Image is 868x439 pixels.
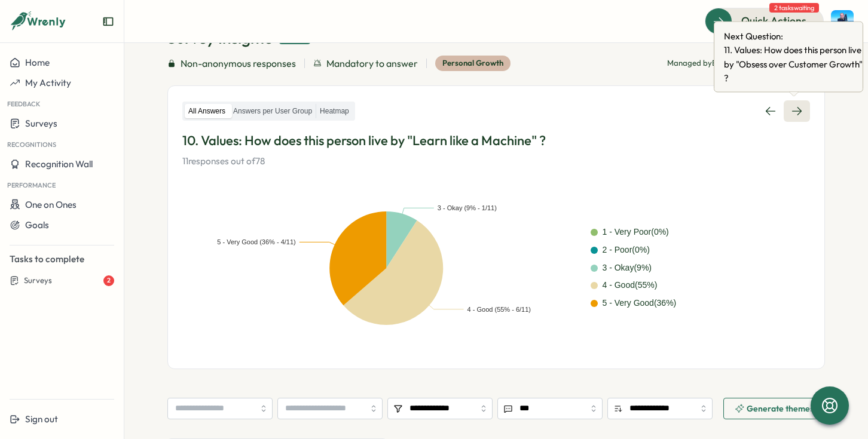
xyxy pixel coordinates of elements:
div: 4 - Good ( 55 %) [603,279,658,292]
label: All Answers [185,104,229,119]
div: 1 - Very Poor ( 0 %) [603,226,669,239]
button: Quick Actions [705,8,824,34]
span: My Activity [25,77,71,88]
img: Henry Innis [831,10,854,33]
span: Barbs [712,58,733,67]
span: Quick Actions [741,13,806,29]
span: Surveys [25,118,57,129]
p: 11 responses out of 78 [182,155,810,168]
div: 5 - Very Good ( 36 %) [603,297,677,310]
span: 11 . Values: How does this person live by "Obsess over Customer Growth" ? [724,43,867,85]
span: One on Ones [25,199,77,210]
span: 2 tasks waiting [769,3,819,13]
label: Answers per User Group [230,104,316,119]
label: Heatmap [316,104,353,119]
span: Sign out [25,413,58,425]
p: 10. Values: How does this person live by "Learn like a Machine" ? [182,131,810,150]
span: Home [25,57,50,68]
span: Generate themes [747,404,814,413]
div: 2 [103,275,114,286]
span: Recognition Wall [25,158,93,170]
span: Surveys [24,275,52,286]
p: Managed by [667,58,733,69]
span: Goals [25,219,49,231]
div: 2 - Poor ( 0 %) [603,244,650,257]
p: Tasks to complete [10,253,114,266]
span: Mandatory to answer [326,56,418,71]
text: 4 - Good (55% - 6/11) [467,305,531,312]
span: Non-anonymous responses [181,56,296,71]
div: 3 - Okay ( 9 %) [603,262,652,275]
text: 3 - Okay (9% - 1/11) [438,204,497,211]
div: Personal Growth [435,56,511,71]
text: 5 - Very Good (36% - 4/11) [217,238,295,245]
button: Generate themes [723,398,825,419]
button: Expand sidebar [102,16,114,27]
span: Next Question: [724,29,867,43]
